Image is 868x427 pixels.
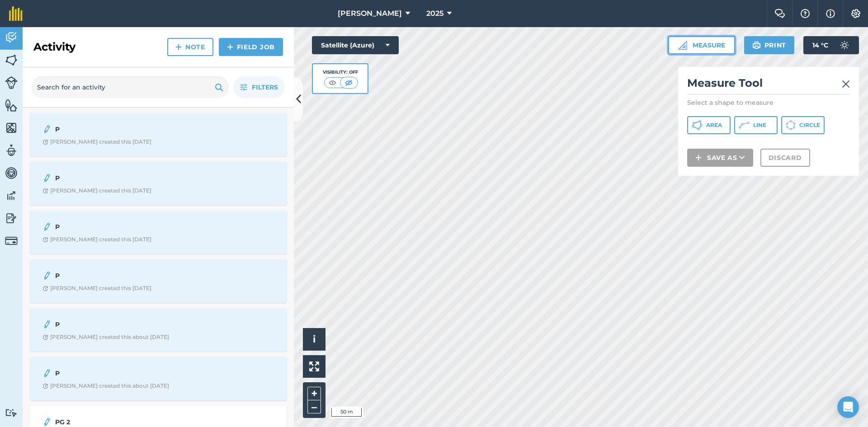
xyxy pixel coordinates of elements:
img: svg+xml;base64,PHN2ZyB4bWxucz0iaHR0cDovL3d3dy53My5vcmcvMjAwMC9zdmciIHdpZHRoPSI1NiIgaGVpZ2h0PSI2MC... [5,99,18,112]
a: PClock with arrow pointing clockwise[PERSON_NAME] created this about [DATE] [35,314,281,346]
div: [PERSON_NAME] created this about [DATE] [42,333,169,341]
span: 14 ° C [812,36,828,54]
img: svg+xml;base64,PD94bWwgdmVyc2lvbj0iMS4wIiBlbmNvZGluZz0idXRmLTgiPz4KPCEtLSBHZW5lcmF0b3I6IEFkb2JlIE... [42,173,52,183]
span: Filters [252,82,278,92]
img: A cog icon [850,9,861,18]
img: svg+xml;base64,PHN2ZyB4bWxucz0iaHR0cDovL3d3dy53My5vcmcvMjAwMC9zdmciIHdpZHRoPSIxNyIgaGVpZ2h0PSIxNy... [826,8,835,19]
img: fieldmargin Logo [9,6,23,21]
img: svg+xml;base64,PD94bWwgdmVyc2lvbj0iMS4wIiBlbmNvZGluZz0idXRmLTgiPz4KPCEtLSBHZW5lcmF0b3I6IEFkb2JlIE... [42,368,52,379]
button: Line [734,116,778,134]
p: Select a shape to measure [687,98,850,107]
strong: P [55,222,198,232]
button: i [303,328,325,351]
img: Two speech bubbles overlapping with the left bubble in the forefront [774,9,785,18]
strong: P [55,271,198,281]
a: Note [167,38,213,56]
img: svg+xml;base64,PHN2ZyB4bWxucz0iaHR0cDovL3d3dy53My5vcmcvMjAwMC9zdmciIHdpZHRoPSIxNCIgaGVpZ2h0PSIyNC... [695,152,702,163]
img: svg+xml;base64,PHN2ZyB4bWxucz0iaHR0cDovL3d3dy53My5vcmcvMjAwMC9zdmciIHdpZHRoPSIxNCIgaGVpZ2h0PSIyNC... [175,42,182,52]
button: + [307,387,321,400]
input: Search for an activity [32,76,229,98]
button: Discard [760,149,810,167]
button: Area [687,116,731,134]
img: svg+xml;base64,PD94bWwgdmVyc2lvbj0iMS4wIiBlbmNvZGluZz0idXRmLTgiPz4KPCEtLSBHZW5lcmF0b3I6IEFkb2JlIE... [5,235,18,247]
a: PClock with arrow pointing clockwise[PERSON_NAME] created this [DATE] [35,216,281,249]
img: svg+xml;base64,PHN2ZyB4bWxucz0iaHR0cDovL3d3dy53My5vcmcvMjAwMC9zdmciIHdpZHRoPSI1NiIgaGVpZ2h0PSI2MC... [5,121,18,135]
div: Visibility: Off [323,69,358,76]
button: Print [744,36,795,54]
span: i [313,333,316,345]
button: Satellite (Azure) [312,36,399,54]
strong: P [55,368,198,378]
img: Four arrows, one pointing top left, one top right, one bottom right and the last bottom left [309,361,319,371]
a: PClock with arrow pointing clockwise[PERSON_NAME] created this about [DATE] [35,362,281,395]
a: PClock with arrow pointing clockwise[PERSON_NAME] created this [DATE] [35,167,281,200]
img: svg+xml;base64,PD94bWwgdmVyc2lvbj0iMS4wIiBlbmNvZGluZz0idXRmLTgiPz4KPCEtLSBHZW5lcmF0b3I6IEFkb2JlIE... [5,31,18,44]
div: [PERSON_NAME] created this about [DATE] [42,382,169,389]
img: svg+xml;base64,PD94bWwgdmVyc2lvbj0iMS4wIiBlbmNvZGluZz0idXRmLTgiPz4KPCEtLSBHZW5lcmF0b3I6IEFkb2JlIE... [5,189,18,202]
img: svg+xml;base64,PHN2ZyB4bWxucz0iaHR0cDovL3d3dy53My5vcmcvMjAwMC9zdmciIHdpZHRoPSI1MCIgaGVpZ2h0PSI0MC... [343,78,354,87]
img: svg+xml;base64,PD94bWwgdmVyc2lvbj0iMS4wIiBlbmNvZGluZz0idXRmLTgiPz4KPCEtLSBHZW5lcmF0b3I6IEFkb2JlIE... [42,124,52,135]
img: svg+xml;base64,PHN2ZyB4bWxucz0iaHR0cDovL3d3dy53My5vcmcvMjAwMC9zdmciIHdpZHRoPSIxOSIgaGVpZ2h0PSIyNC... [752,40,761,51]
img: svg+xml;base64,PD94bWwgdmVyc2lvbj0iMS4wIiBlbmNvZGluZz0idXRmLTgiPz4KPCEtLSBHZW5lcmF0b3I6IEFkb2JlIE... [5,144,18,157]
span: Area [706,122,722,129]
img: svg+xml;base64,PD94bWwgdmVyc2lvbj0iMS4wIiBlbmNvZGluZz0idXRmLTgiPz4KPCEtLSBHZW5lcmF0b3I6IEFkb2JlIE... [5,211,18,225]
div: [PERSON_NAME] created this [DATE] [42,236,151,243]
a: Field Job [219,38,283,56]
a: PClock with arrow pointing clockwise[PERSON_NAME] created this [DATE] [35,118,281,151]
img: A question mark icon [800,9,811,18]
img: Clock with arrow pointing clockwise [42,139,48,145]
img: svg+xml;base64,PHN2ZyB4bWxucz0iaHR0cDovL3d3dy53My5vcmcvMjAwMC9zdmciIHdpZHRoPSIxNCIgaGVpZ2h0PSIyNC... [227,42,233,52]
img: svg+xml;base64,PHN2ZyB4bWxucz0iaHR0cDovL3d3dy53My5vcmcvMjAwMC9zdmciIHdpZHRoPSIyMiIgaGVpZ2h0PSIzMC... [842,79,850,89]
button: Measure [668,36,735,54]
div: [PERSON_NAME] created this [DATE] [42,187,151,194]
img: svg+xml;base64,PHN2ZyB4bWxucz0iaHR0cDovL3d3dy53My5vcmcvMjAwMC9zdmciIHdpZHRoPSIxOSIgaGVpZ2h0PSIyNC... [215,82,223,93]
h2: Activity [33,40,75,54]
div: [PERSON_NAME] created this [DATE] [42,138,151,145]
img: svg+xml;base64,PD94bWwgdmVyc2lvbj0iMS4wIiBlbmNvZGluZz0idXRmLTgiPz4KPCEtLSBHZW5lcmF0b3I6IEFkb2JlIE... [5,76,18,89]
button: Save as [687,149,753,167]
img: svg+xml;base64,PD94bWwgdmVyc2lvbj0iMS4wIiBlbmNvZGluZz0idXRmLTgiPz4KPCEtLSBHZW5lcmF0b3I6IEFkb2JlIE... [835,36,854,54]
button: – [307,400,321,413]
img: Clock with arrow pointing clockwise [42,237,48,243]
h2: Measure Tool [687,76,850,94]
a: PClock with arrow pointing clockwise[PERSON_NAME] created this [DATE] [35,265,281,297]
span: Line [753,122,766,129]
strong: P [55,319,198,329]
img: Clock with arrow pointing clockwise [42,383,48,389]
img: svg+xml;base64,PD94bWwgdmVyc2lvbj0iMS4wIiBlbmNvZGluZz0idXRmLTgiPz4KPCEtLSBHZW5lcmF0b3I6IEFkb2JlIE... [42,319,52,330]
button: Circle [781,116,825,134]
img: Clock with arrow pointing clockwise [42,334,48,340]
div: Open Intercom Messenger [837,396,859,418]
button: 14 °C [803,36,859,54]
img: svg+xml;base64,PD94bWwgdmVyc2lvbj0iMS4wIiBlbmNvZGluZz0idXRmLTgiPz4KPCEtLSBHZW5lcmF0b3I6IEFkb2JlIE... [5,408,18,417]
span: Circle [799,122,820,129]
button: Filters [233,76,285,98]
img: Clock with arrow pointing clockwise [42,188,48,194]
img: svg+xml;base64,PD94bWwgdmVyc2lvbj0iMS4wIiBlbmNvZGluZz0idXRmLTgiPz4KPCEtLSBHZW5lcmF0b3I6IEFkb2JlIE... [42,221,52,232]
img: svg+xml;base64,PHN2ZyB4bWxucz0iaHR0cDovL3d3dy53My5vcmcvMjAwMC9zdmciIHdpZHRoPSI1NiIgaGVpZ2h0PSI2MC... [5,53,18,67]
span: [PERSON_NAME] [338,8,402,19]
span: 2025 [426,8,443,19]
img: svg+xml;base64,PHN2ZyB4bWxucz0iaHR0cDovL3d3dy53My5vcmcvMjAwMC9zdmciIHdpZHRoPSI1MCIgaGVpZ2h0PSI0MC... [327,78,338,87]
img: Clock with arrow pointing clockwise [42,286,48,291]
img: svg+xml;base64,PD94bWwgdmVyc2lvbj0iMS4wIiBlbmNvZGluZz0idXRmLTgiPz4KPCEtLSBHZW5lcmF0b3I6IEFkb2JlIE... [42,270,52,281]
strong: PG 2 [55,417,198,427]
img: Ruler icon [678,41,687,50]
strong: P [55,173,198,183]
div: [PERSON_NAME] created this [DATE] [42,285,151,292]
img: svg+xml;base64,PD94bWwgdmVyc2lvbj0iMS4wIiBlbmNvZGluZz0idXRmLTgiPz4KPCEtLSBHZW5lcmF0b3I6IEFkb2JlIE... [5,166,18,180]
strong: P [55,124,198,134]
